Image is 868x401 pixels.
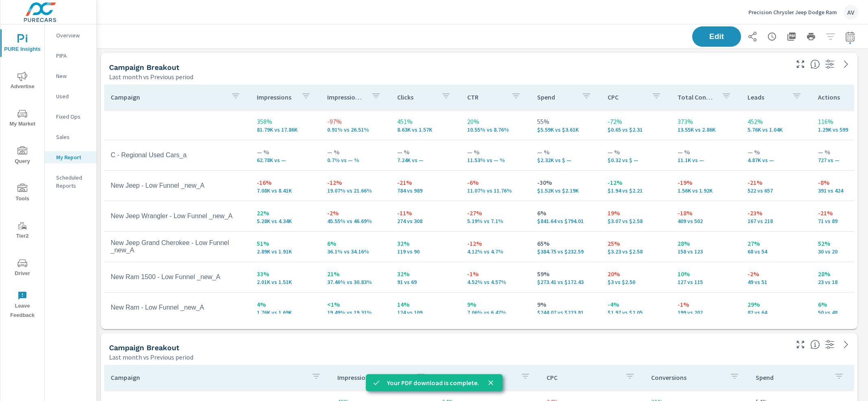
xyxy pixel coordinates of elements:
[257,117,314,126] p: 358%
[467,147,524,157] p: — %
[678,309,735,316] p: 199 vs 202
[678,208,735,218] p: -18%
[104,297,250,318] td: New Ram - Low Funnel _new_A
[748,218,805,224] p: 167 vs 218
[537,269,594,279] p: 59%
[678,279,735,285] p: 127 vs 115
[608,248,665,255] p: $3.23 vs $2.58
[327,218,384,224] p: 45.55% vs 46.69%
[327,126,384,133] p: 0.91% vs 26.51%
[442,373,514,381] p: Clicks
[537,218,594,224] p: $841.64 vs $794.01
[485,377,496,388] button: close
[109,63,179,72] h5: Campaign Breakout
[397,117,454,126] p: 451%
[327,238,384,248] p: 6%
[678,269,735,279] p: 10%
[537,126,594,133] p: $5,585.76 vs $3,610.37
[56,92,90,100] p: Used
[608,93,645,101] p: CPC
[104,145,250,165] td: C - Regional Used Cars_a
[608,279,665,285] p: $3 vs $2.50
[840,338,853,351] a: See more details in report
[257,309,314,316] p: 1,756 vs 1,686
[327,147,384,157] p: — %
[467,238,524,248] p: -12%
[397,248,454,255] p: 119 vs 90
[327,299,384,309] p: <1%
[748,238,805,248] p: 27%
[104,206,250,226] td: New Jeep Wrangler - Low Funnel _new_A
[651,373,723,381] p: Conversions
[397,157,454,163] p: 7,236 vs —
[56,173,90,190] p: Scheduled Reports
[45,111,96,123] div: Fixed Ops
[467,269,524,279] p: -1%
[467,126,524,133] p: 10.55% vs 8.76%
[748,309,805,316] p: 82 vs 64
[748,279,805,285] p: 49 vs 51
[748,147,805,157] p: — %
[537,248,594,255] p: $384.75 vs $232.59
[257,157,314,163] p: 62,775 vs —
[3,109,42,129] span: My Market
[842,28,858,45] button: Select Date Range
[45,50,96,62] div: PIPA
[327,208,384,218] p: -2%
[397,218,454,224] p: 274 vs 308
[56,153,90,161] p: My Report
[467,178,524,187] p: -6%
[257,208,314,218] p: 22%
[608,178,665,187] p: -12%
[537,157,594,163] p: $2,317.83 vs $ —
[397,147,454,157] p: — %
[783,28,800,45] button: "Export Report to PDF"
[678,126,735,133] p: 13,548 vs 2,865
[467,248,524,255] p: 4.12% vs 4.7%
[45,131,96,143] div: Sales
[537,299,594,309] p: 9%
[537,238,594,248] p: 65%
[327,309,384,316] p: 19.49% vs 19.31%
[810,340,820,349] span: This is a summary of PMAX performance results by campaign. Each column can be sorted.
[844,5,858,20] div: AV
[56,52,90,60] p: PIPA
[608,117,665,126] p: -72%
[467,279,524,285] p: 4.52% vs 4.57%
[818,93,855,101] p: Actions
[104,233,250,260] td: New Jeep Grand Cherokee - Low Funnel _new_A
[45,171,96,192] div: Scheduled Reports
[109,72,193,82] p: Last month vs Previous period
[608,126,665,133] p: $0.65 vs $2.31
[748,157,805,163] p: 4,873 vs —
[678,157,735,163] p: 11,095 vs —
[257,238,314,248] p: 51%
[678,93,715,101] p: Total Conversions
[537,279,594,285] p: $273.41 vs $172.43
[257,126,314,133] p: 81,789 vs 17,861
[537,178,594,187] p: -30%
[327,248,384,255] p: 36.1% vs 34.16%
[678,187,735,194] p: 1,559 vs 1,923
[109,352,193,362] p: Last month vs Previous period
[3,146,42,166] span: Query
[700,33,733,40] span: Edit
[45,151,96,163] div: My Report
[547,373,619,381] p: CPC
[678,218,735,224] p: 409 vs 502
[257,187,314,194] p: 7,083 vs 8,413
[608,238,665,248] p: 25%
[397,309,454,316] p: 124 vs 109
[467,208,524,218] p: -27%
[397,279,454,285] p: 91 vs 69
[608,208,665,218] p: 19%
[397,299,454,309] p: 14%
[337,373,409,381] p: Impressions
[794,338,807,351] button: Make Fullscreen
[327,279,384,285] p: 37.46% vs 30.83%
[748,187,805,194] p: 522 vs 657
[794,58,807,71] button: Make Fullscreen
[397,208,454,218] p: -11%
[467,309,524,316] p: 7.06% vs 6.47%
[810,59,820,69] span: This is a summary of Search performance results by campaign. Each column can be sorted.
